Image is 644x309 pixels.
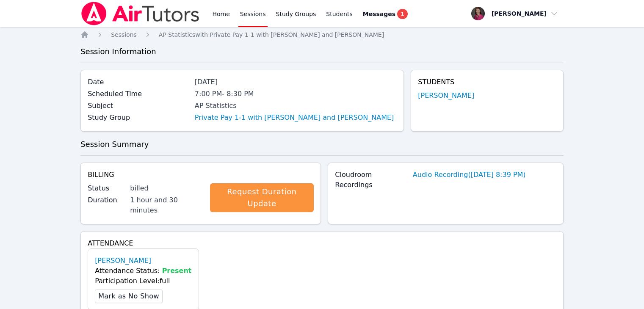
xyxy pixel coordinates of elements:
div: AP Statistics [195,101,397,111]
a: Sessions [111,30,137,39]
nav: Breadcrumb [80,30,564,39]
label: Date [88,77,190,87]
h4: Billing [88,170,314,180]
label: Scheduled Time [88,89,190,99]
span: AP Statistics with Private Pay 1-1 with [PERSON_NAME] and [PERSON_NAME] [159,31,384,38]
a: Private Pay 1-1 with [PERSON_NAME] and [PERSON_NAME] [195,113,394,123]
h3: Session Summary [80,138,564,150]
label: Duration [88,195,125,205]
h4: Attendance [88,238,556,248]
a: AP Statisticswith Private Pay 1-1 with [PERSON_NAME] and [PERSON_NAME] [159,30,384,39]
img: Air Tutors [80,2,200,25]
h3: Session Information [80,46,564,58]
label: Status [88,183,125,193]
h4: Students [418,77,556,87]
div: Attendance Status: [95,266,191,276]
label: Subject [88,101,190,111]
button: Mark as No Show [95,290,163,303]
div: 1 hour and 30 minutes [130,195,203,215]
a: Audio Recording([DATE] 8:39 PM) [413,170,526,180]
span: Messages [363,10,395,18]
span: Present [162,267,192,275]
span: Sessions [111,31,137,38]
div: 7:00 PM - 8:30 PM [195,89,397,99]
a: [PERSON_NAME] [95,256,151,266]
a: [PERSON_NAME] [418,91,474,101]
a: Request Duration Update [210,183,314,212]
label: Study Group [88,113,190,123]
label: Cloudroom Recordings [335,170,408,190]
div: [DATE] [195,77,397,87]
div: Participation Level: full [95,276,191,286]
div: billed [130,183,203,193]
span: 1 [397,9,407,19]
